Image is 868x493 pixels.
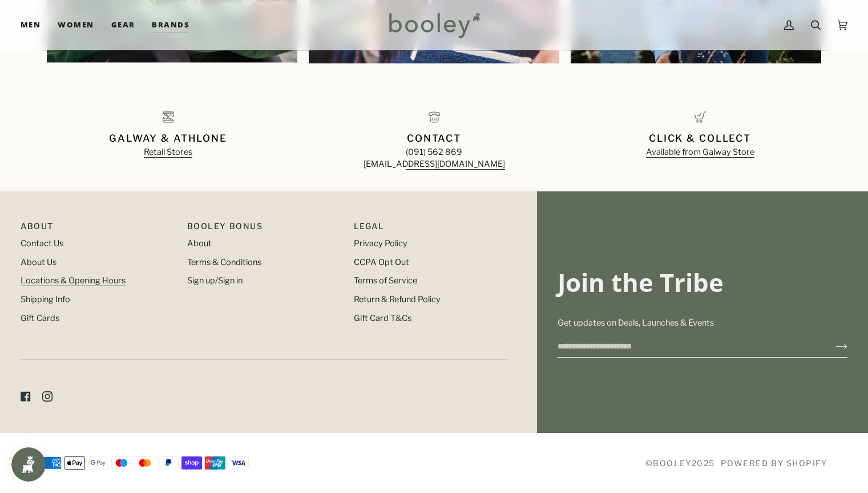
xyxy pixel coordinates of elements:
[354,275,417,286] a: Terms of Service
[152,19,189,31] span: Brands
[354,294,441,304] a: Return & Refund Policy
[573,131,827,146] p: Click & Collect
[41,131,296,146] p: Galway & Athlone
[144,147,192,157] a: Retail Stores
[21,220,176,238] p: Pipeline_Footer Main
[21,238,63,248] a: Contact Us
[354,238,407,248] a: Privacy Policy
[384,9,484,42] img: Booley
[364,147,505,170] a: (091) 562 869[EMAIL_ADDRESS][DOMAIN_NAME]
[187,275,243,286] a: Sign up/Sign in
[187,238,212,248] a: About
[558,317,847,330] p: Get updates on Deals, Launches & Events
[187,257,261,267] a: Terms & Conditions
[187,220,342,238] p: Booley Bonus
[558,267,847,298] h3: Join the Tribe
[354,220,509,238] p: Pipeline_Footer Sub
[21,275,126,286] a: Locations & Opening Hours
[11,447,46,482] iframe: Button to open loyalty program pop-up
[354,313,411,323] a: Gift Card T&Cs
[721,458,827,468] a: Powered by Shopify
[111,19,135,31] span: Gear
[653,458,691,468] a: Booley
[307,131,562,146] p: Contact
[558,336,817,357] input: your-email@example.com
[58,19,94,31] span: Women
[645,457,715,469] span: © 2025
[354,257,409,267] a: CCPA Opt Out
[21,313,59,323] a: Gift Cards
[21,294,70,304] a: Shipping Info
[817,338,847,356] button: Join
[21,19,41,31] span: Men
[646,147,754,157] a: Available from Galway Store
[21,257,56,267] a: About Us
